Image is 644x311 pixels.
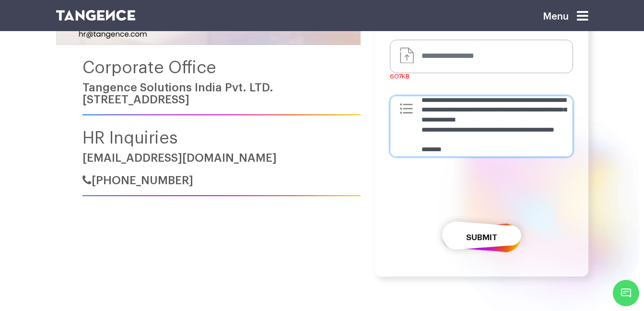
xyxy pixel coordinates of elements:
a: [PHONE_NUMBER] [82,175,193,186]
h4: Corporate Office [82,58,361,77]
h4: HR Inquiries [82,129,361,147]
b: 607 [390,73,402,80]
a: [EMAIL_ADDRESS][DOMAIN_NAME] [82,153,277,164]
img: logo SVG [56,10,136,21]
span: [PHONE_NUMBER] [92,175,193,186]
a: Tangence Solutions India Pvt. LTD.[STREET_ADDRESS] [82,82,273,105]
span: Chat Widget [613,280,639,306]
iframe: reCAPTCHA [409,170,554,208]
label: KB [390,73,410,80]
button: Submit [435,214,528,262]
